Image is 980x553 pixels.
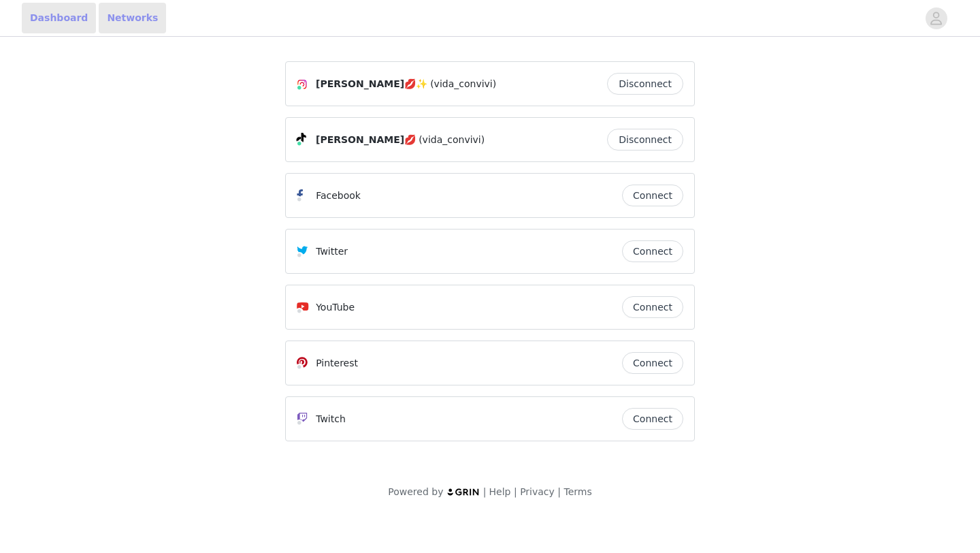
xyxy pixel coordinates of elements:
span: (vida_convivi) [419,133,485,147]
button: Connect [622,185,683,206]
span: [PERSON_NAME]💋 [316,133,416,147]
p: Twitch [316,412,346,426]
img: logo [446,488,480,496]
button: Disconnect [607,73,683,95]
span: Powered by [388,486,443,497]
span: (vida_convivi) [430,77,496,91]
a: Privacy [520,486,555,497]
p: Pinterest [316,356,358,370]
p: YouTube [316,300,355,315]
p: Twitter [316,244,348,259]
span: | [557,486,561,497]
a: Terms [563,486,591,497]
button: Connect [622,296,683,318]
button: Connect [622,352,683,374]
div: avatar [930,7,943,29]
p: Facebook [316,189,361,203]
button: Disconnect [607,129,683,151]
button: Connect [622,408,683,430]
a: Dashboard [22,3,96,33]
span: | [514,486,517,497]
button: Connect [622,240,683,262]
span: | [483,486,487,497]
span: [PERSON_NAME]💋✨ [316,77,427,91]
a: Networks [99,3,166,33]
img: Instagram Icon [297,79,308,90]
a: Help [489,486,511,497]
